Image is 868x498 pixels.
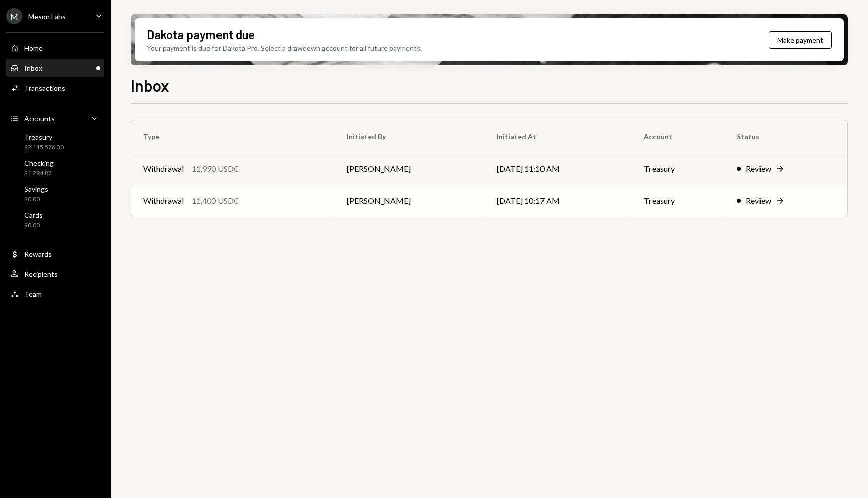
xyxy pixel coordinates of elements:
[24,114,55,123] div: Accounts
[24,143,64,152] div: $2,115,576.30
[24,290,42,298] div: Team
[6,208,104,232] a: Cards$0.00
[6,285,104,303] a: Team
[485,120,632,153] th: Initiated At
[632,153,725,185] td: Treasury
[24,169,54,178] div: $1,294.87
[6,244,104,263] a: Rewards
[143,195,184,207] div: Withdrawal
[6,265,104,283] a: Recipients
[147,43,422,53] div: Your payment is due for Dakota Pro. Select a drawdown account for all future payments.
[131,120,335,153] th: Type
[192,195,239,207] div: 11,400 USDC
[335,153,484,185] td: [PERSON_NAME]
[335,185,484,217] td: [PERSON_NAME]
[24,195,48,204] div: $0.00
[28,12,66,21] div: Meson Labs
[24,84,65,92] div: Transactions
[6,109,104,128] a: Accounts
[6,59,104,77] a: Inbox
[485,185,632,217] td: [DATE] 10:17 AM
[24,250,52,258] div: Rewards
[24,133,64,141] div: Treasury
[24,270,58,278] div: Recipients
[6,156,104,180] a: Checking$1,294.87
[24,211,43,219] div: Cards
[632,120,725,153] th: Account
[725,120,847,153] th: Status
[6,8,22,24] div: M
[335,120,484,153] th: Initiated By
[24,185,48,193] div: Savings
[746,163,771,175] div: Review
[24,44,43,52] div: Home
[6,79,104,97] a: Transactions
[131,75,169,95] h1: Inbox
[6,130,104,154] a: Treasury$2,115,576.30
[6,39,104,57] a: Home
[746,195,771,207] div: Review
[6,182,104,206] a: Savings$0.00
[24,159,54,167] div: Checking
[147,26,255,43] div: Dakota payment due
[769,31,832,49] button: Make payment
[143,163,184,175] div: Withdrawal
[632,185,725,217] td: Treasury
[192,163,239,175] div: 11,990 USDC
[24,221,43,230] div: $0.00
[24,64,42,72] div: Inbox
[485,153,632,185] td: [DATE] 11:10 AM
